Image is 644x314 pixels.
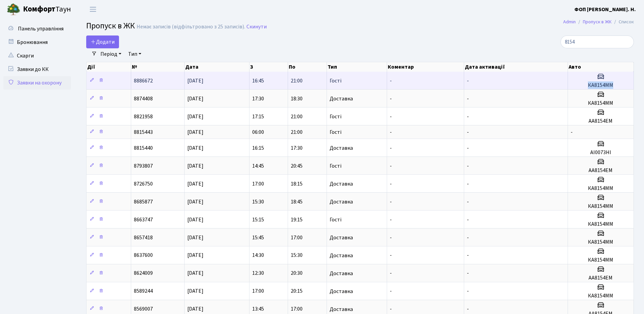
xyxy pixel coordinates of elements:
[86,35,119,48] a: Додати
[330,289,353,294] span: Доставка
[134,216,153,223] span: 8663747
[571,275,631,281] h5: АА8154ЕМ
[467,198,469,206] span: -
[134,288,153,295] span: 8589244
[330,271,353,276] span: Доставка
[568,62,634,72] th: Авто
[330,145,353,151] span: Доставка
[330,129,341,135] span: Гості
[291,128,303,136] span: 21:00
[330,163,341,169] span: Гості
[571,128,573,136] span: -
[86,20,135,32] span: Пропуск в ЖК
[612,18,634,26] li: Список
[553,15,644,29] nav: breadcrumb
[291,288,303,295] span: 20:15
[390,234,392,241] span: -
[390,113,392,120] span: -
[330,217,341,222] span: Гості
[467,234,469,241] span: -
[467,144,469,152] span: -
[330,235,353,240] span: Доставка
[467,128,469,136] span: -
[390,252,392,259] span: -
[187,234,204,241] span: [DATE]
[85,4,101,15] button: Переключити навігацію
[291,198,303,206] span: 18:45
[134,234,153,241] span: 8657418
[252,162,264,170] span: 14:45
[291,216,303,223] span: 19:15
[7,3,20,16] img: logo.png
[291,162,303,170] span: 20:45
[467,288,469,295] span: -
[3,63,71,76] a: Заявки до КК
[390,128,392,136] span: -
[185,62,249,72] th: Дата
[187,113,204,120] span: [DATE]
[571,221,631,227] h5: КА8154ММ
[288,62,327,72] th: По
[574,6,636,13] b: ФОП [PERSON_NAME]. Н.
[571,185,631,192] h5: КА8154ММ
[291,180,303,188] span: 18:15
[464,62,568,72] th: Дата активації
[252,180,264,188] span: 17:00
[583,18,612,25] a: Пропуск в ЖК
[187,306,204,313] span: [DATE]
[571,239,631,245] h5: КА8154ММ
[134,306,153,313] span: 8569007
[252,77,264,84] span: 16:45
[390,180,392,188] span: -
[330,199,353,204] span: Доставка
[187,216,204,223] span: [DATE]
[187,144,204,152] span: [DATE]
[134,198,153,206] span: 8685877
[467,77,469,84] span: -
[291,270,303,277] span: 20:30
[571,118,631,124] h5: АА8154ЕМ
[571,203,631,210] h5: КА8154ММ
[571,167,631,174] h5: АА8154ЕМ
[187,198,204,206] span: [DATE]
[134,162,153,170] span: 8793807
[252,234,264,241] span: 15:45
[134,77,153,84] span: 8886672
[330,253,353,258] span: Доставка
[252,288,264,295] span: 17:00
[131,62,185,72] th: №
[134,252,153,259] span: 8637600
[390,270,392,277] span: -
[390,95,392,102] span: -
[291,234,303,241] span: 17:00
[571,149,631,156] h5: АІ0073НІ
[134,128,153,136] span: 8815443
[467,306,469,313] span: -
[134,113,153,120] span: 8821958
[252,198,264,206] span: 15:30
[574,5,636,14] a: ФОП [PERSON_NAME]. Н.
[560,35,634,48] input: Пошук...
[467,113,469,120] span: -
[330,181,353,187] span: Доставка
[3,22,71,35] a: Панель управління
[187,128,204,136] span: [DATE]
[187,77,204,84] span: [DATE]
[3,49,71,63] a: Скарги
[571,293,631,299] h5: КА8154ММ
[249,62,288,72] th: З
[467,95,469,102] span: -
[467,162,469,170] span: -
[390,144,392,152] span: -
[390,306,392,313] span: -
[18,25,64,32] span: Панель управління
[252,216,264,223] span: 15:15
[98,48,124,60] a: Період
[467,252,469,259] span: -
[467,270,469,277] span: -
[291,252,303,259] span: 15:30
[467,180,469,188] span: -
[187,252,204,259] span: [DATE]
[187,180,204,188] span: [DATE]
[3,76,71,90] a: Заявки на охорону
